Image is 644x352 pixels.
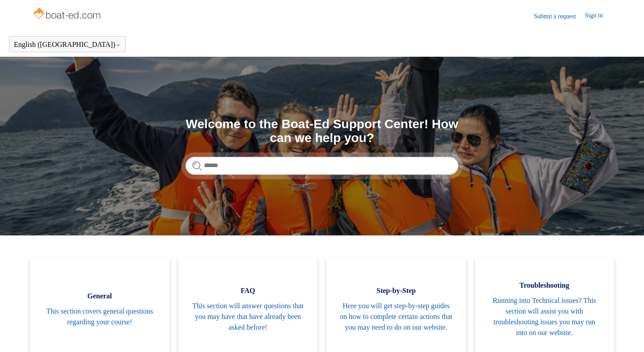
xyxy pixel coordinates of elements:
span: Here you will get step-by-step guides on how to complete certain actions that you may need to do ... [340,301,453,333]
span: FAQ [192,285,305,296]
h1: Welcome to the Boat-Ed Support Center! How can we help you? [186,117,458,145]
span: Step-by-Step [340,285,453,296]
img: Boat-Ed Help Center home page [32,5,103,23]
span: This section covers general questions regarding your course! [43,306,156,327]
div: Live chat [614,322,637,345]
input: Search [186,157,458,175]
span: This section will answer questions that you may have that have already been asked before! [192,301,305,333]
span: General [43,291,156,302]
span: Troubleshooting [488,280,601,291]
span: Running into Technical issues? This section will assist you with troubleshooting issues you may r... [488,295,601,338]
a: Sign in [585,11,612,21]
a: Submit a request [534,12,585,21]
button: English ([GEOGRAPHIC_DATA]) [14,41,121,49]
